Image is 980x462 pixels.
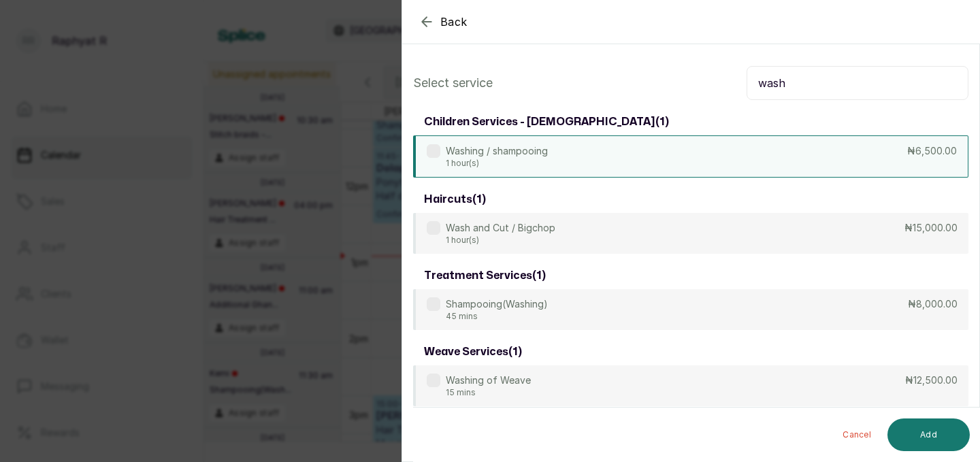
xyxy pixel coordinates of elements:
[446,235,555,246] p: 1 hour(s)
[905,374,958,387] p: ₦12,500.00
[446,374,531,387] p: Washing of Weave
[446,158,548,169] p: 1 hour(s)
[887,418,970,451] button: Add
[446,387,531,398] p: 15 mins
[446,297,548,311] p: Shampooing(Washing)
[907,144,957,158] p: ₦6,500.00
[446,221,555,235] p: Wash and Cut / Bigchop
[832,418,882,451] button: Cancel
[424,267,546,284] h3: treatment services ( 1 )
[446,311,548,322] p: 45 mins
[419,14,468,30] button: Back
[904,221,958,235] p: ₦15,000.00
[747,66,968,100] input: Search.
[908,297,958,311] p: ₦8,000.00
[413,73,493,93] p: Select service
[424,114,669,130] h3: children services - [DEMOGRAPHIC_DATA] ( 1 )
[424,191,486,208] h3: haircuts ( 1 )
[440,14,468,30] span: Back
[446,144,548,158] p: Washing / shampooing
[424,344,522,360] h3: weave services ( 1 )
